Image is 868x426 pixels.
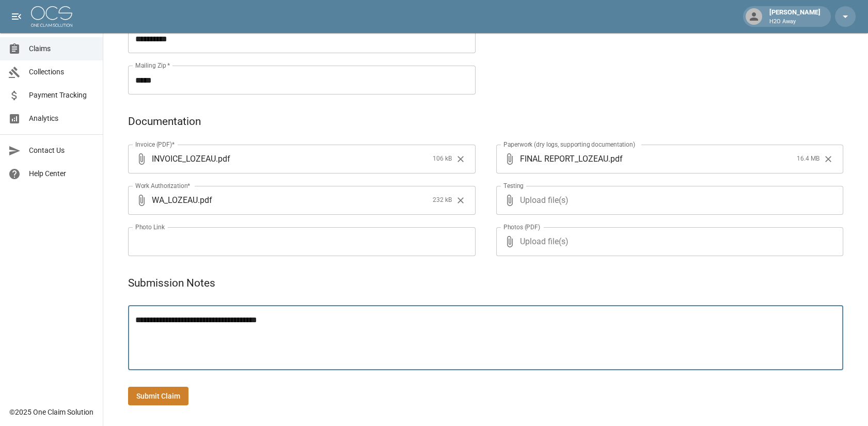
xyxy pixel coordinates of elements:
[29,43,94,54] span: Claims
[433,195,452,206] span: 232 kB
[433,154,452,164] span: 106 kB
[797,154,819,164] span: 16.4 MB
[31,6,72,27] img: ocs-logo-white-transparent.png
[503,181,524,190] label: Testing
[198,194,212,206] span: . pdf
[453,151,468,167] button: Clear
[503,223,540,231] label: Photos (PDF)
[29,168,94,179] span: Help Center
[453,193,468,208] button: Clear
[769,18,820,26] p: H2O Away
[6,6,27,27] button: open drawer
[29,145,94,156] span: Contact Us
[820,151,836,167] button: Clear
[135,181,191,190] label: Work Authorization*
[29,90,94,101] span: Payment Tracking
[9,407,93,417] div: © 2025 One Claim Solution
[135,140,175,149] label: Invoice (PDF)*
[520,186,816,215] span: Upload file(s)
[128,387,188,406] button: Submit Claim
[520,153,608,165] span: FINAL REPORT_LOZEAU
[29,67,94,77] span: Collections
[520,227,816,256] span: Upload file(s)
[765,7,825,26] div: [PERSON_NAME]
[152,153,216,165] span: INVOICE_LOZEAU
[216,153,230,165] span: . pdf
[152,194,198,206] span: WA_LOZEAU
[135,223,165,231] label: Photo Link
[135,61,170,70] label: Mailing Zip
[503,140,635,149] label: Paperwork (dry logs, supporting documentation)
[608,153,623,165] span: . pdf
[29,113,94,124] span: Analytics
